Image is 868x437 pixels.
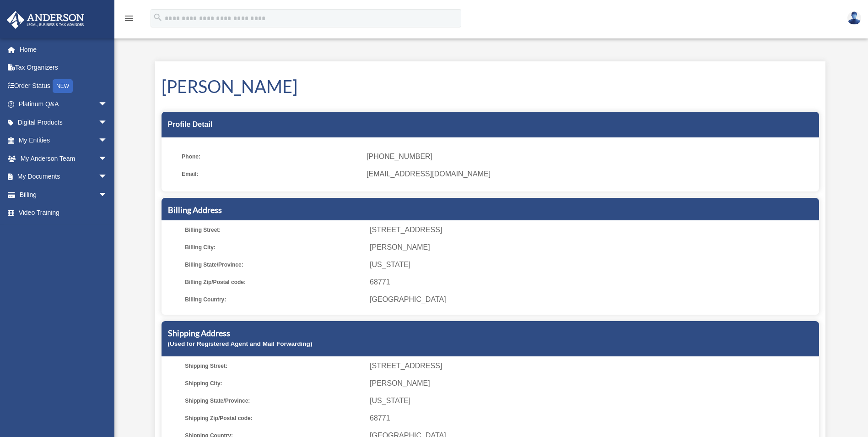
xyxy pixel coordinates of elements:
[53,79,73,93] div: NEW
[6,186,121,204] a: Billingarrow_drop_down
[185,394,363,407] span: Shipping State/Province:
[370,293,815,306] span: [GEOGRAPHIC_DATA]
[185,258,363,271] span: Billing State/Province:
[168,328,813,339] h5: Shipping Address
[98,186,117,204] span: arrow_drop_down
[162,74,819,98] h1: [PERSON_NAME]
[98,95,117,114] span: arrow_drop_down
[98,168,117,186] span: arrow_drop_down
[370,241,815,254] span: [PERSON_NAME]
[98,131,117,150] span: arrow_drop_down
[124,13,135,24] i: menu
[4,11,87,29] img: Anderson Advisors Platinum Portal
[6,113,121,131] a: Digital Productsarrow_drop_down
[98,113,117,132] span: arrow_drop_down
[370,412,815,425] span: 68771
[6,131,121,150] a: My Entitiesarrow_drop_down
[370,360,815,372] span: [STREET_ADDRESS]
[6,59,121,77] a: Tax Organizers
[367,168,812,180] span: [EMAIL_ADDRESS][DOMAIN_NAME]
[168,204,813,216] h5: Billing Address
[370,224,815,236] span: [STREET_ADDRESS]
[185,360,363,372] span: Shipping Street:
[6,76,121,95] a: Order StatusNEW
[6,204,121,222] a: Video Training
[185,276,363,289] span: Billing Zip/Postal code:
[185,224,363,236] span: Billing Street:
[370,394,815,407] span: [US_STATE]
[367,150,812,163] span: [PHONE_NUMBER]
[153,12,163,22] i: search
[6,168,121,186] a: My Documentsarrow_drop_down
[185,241,363,254] span: Billing City:
[182,168,360,180] span: Email:
[185,412,363,425] span: Shipping Zip/Postal code:
[182,150,360,163] span: Phone:
[6,95,121,114] a: Platinum Q&Aarrow_drop_down
[6,149,121,168] a: My Anderson Teamarrow_drop_down
[847,11,861,25] img: User Pic
[370,258,815,271] span: [US_STATE]
[168,340,313,347] small: (Used for Registered Agent and Mail Forwarding)
[185,293,363,306] span: Billing Country:
[370,377,815,390] span: [PERSON_NAME]
[162,112,819,137] div: Profile Detail
[98,149,117,168] span: arrow_drop_down
[370,276,815,289] span: 68771
[124,16,135,24] a: menu
[185,377,363,390] span: Shipping City:
[6,40,121,59] a: Home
